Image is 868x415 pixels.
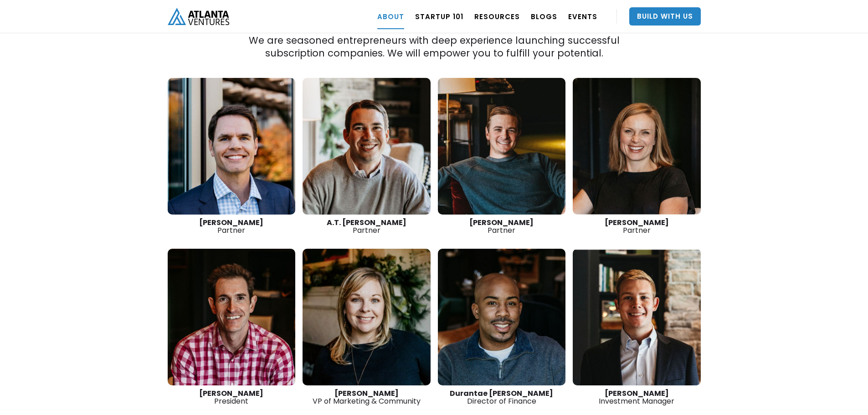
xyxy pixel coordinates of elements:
[573,389,701,405] div: Investment Manager
[199,388,263,399] strong: [PERSON_NAME]
[573,219,701,234] div: Partner
[327,217,406,228] strong: A.T. [PERSON_NAME]
[168,389,296,405] div: President
[199,217,263,228] strong: [PERSON_NAME]
[377,4,404,29] a: ABOUT
[469,217,534,228] strong: [PERSON_NAME]
[438,389,566,405] div: Director of Finance
[605,388,669,399] strong: [PERSON_NAME]
[629,7,701,26] a: Build With Us
[438,219,566,234] div: Partner
[334,388,399,399] strong: [PERSON_NAME]
[450,388,553,399] strong: Durantae [PERSON_NAME]
[303,219,431,234] div: Partner
[474,4,520,29] a: RESOURCES
[531,4,557,29] a: BLOGS
[415,4,463,29] a: Startup 101
[605,217,669,228] strong: [PERSON_NAME]
[303,389,431,405] div: VP of Marketing & Community
[168,219,296,234] div: Partner
[568,4,597,29] a: EVENTS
